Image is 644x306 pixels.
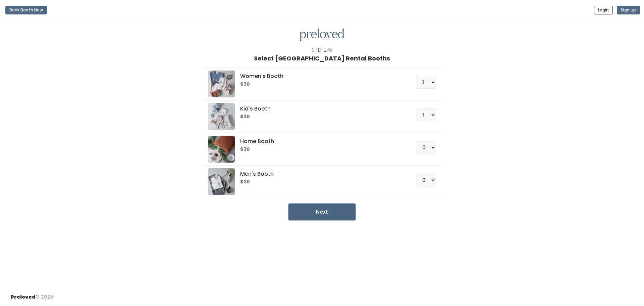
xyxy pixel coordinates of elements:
button: Login [594,6,613,14]
h6: $30 [240,179,399,185]
h6: $30 [240,147,399,152]
h1: Select [GEOGRAPHIC_DATA] Rental Booths [254,55,390,62]
img: preloved logo [208,136,235,163]
button: Next [288,204,356,220]
h5: Home Booth [240,138,399,144]
div: Step 2/4: [312,47,332,54]
h6: $30 [240,114,399,120]
h5: Men's Booth [240,171,399,177]
h5: Women's Booth [240,73,399,79]
h6: $30 [240,82,399,87]
button: Book Booth Now [5,6,47,14]
img: preloved logo [208,103,235,130]
span: Preloved [11,294,36,300]
button: Sign up [617,6,640,14]
img: preloved logo [300,29,344,42]
img: preloved logo [208,168,235,195]
a: Book Booth Now [5,3,47,17]
img: preloved logo [208,71,235,97]
h5: Kid's Booth [240,106,399,112]
div: © 2025 [11,288,53,301]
